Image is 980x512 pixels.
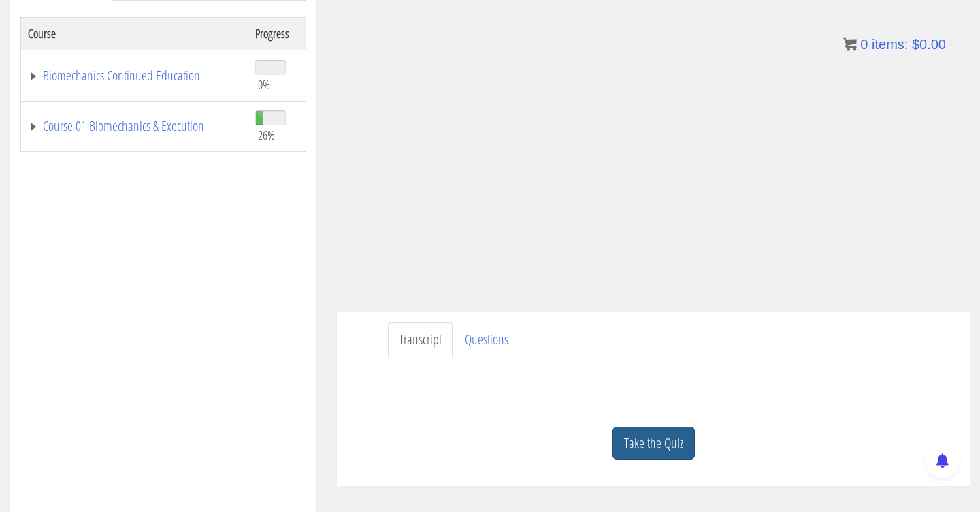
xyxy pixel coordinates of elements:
img: icon11.png [843,37,857,51]
th: Course [21,17,249,50]
a: Biomechanics Continued Education [28,69,242,82]
span: items: [872,37,908,52]
th: Progress [248,17,306,50]
bdi: 0.00 [912,37,946,52]
a: Transcript [388,322,453,357]
span: $ [912,37,919,52]
a: Take the Quiz [612,427,695,460]
a: Course 01 Biomechanics & Execution [28,119,242,133]
span: 26% [258,127,275,142]
a: 0 items: $0.00 [843,37,946,52]
a: Questions [454,322,519,357]
span: 0 [860,37,868,52]
span: 0% [258,77,270,92]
